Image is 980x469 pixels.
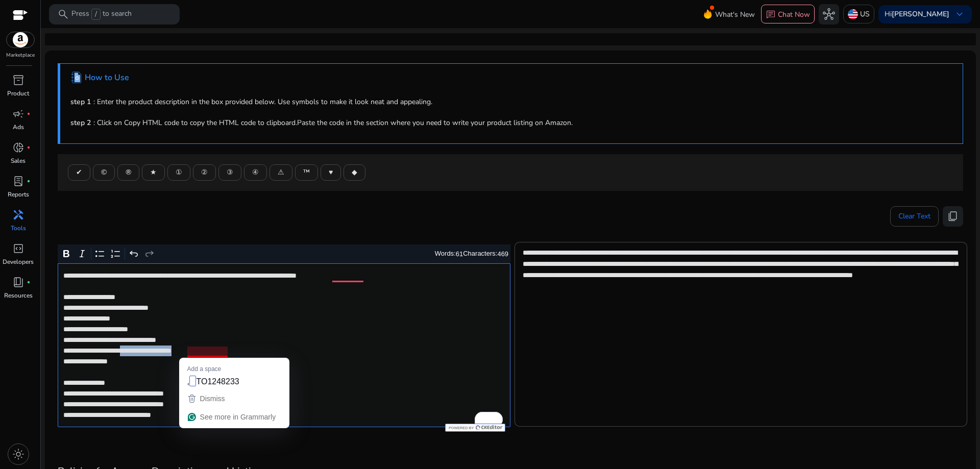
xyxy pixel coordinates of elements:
span: inventory_2 [12,74,24,86]
p: : Enter the product description in the box provided below. Use symbols to make it look neat and a... [70,96,952,107]
button: ① [167,164,190,181]
span: ◆ [352,167,357,178]
button: ♥ [321,164,341,181]
button: chatChat Now [761,5,815,24]
span: lab_profile [12,175,24,187]
button: ™ [295,164,318,181]
span: handyman [12,209,24,221]
b: step 2 [70,118,91,128]
span: / [91,9,101,20]
p: Press to search [71,9,132,20]
label: 61 [456,250,463,258]
span: search [57,8,69,20]
button: ⚠ [269,164,292,181]
div: Rich Text Editor. Editing area: main. Press Alt+0 for help. [58,263,510,427]
p: Hi [885,11,949,18]
span: ② [201,167,208,178]
span: fiber_manual_record [27,280,31,284]
span: What's New [715,6,755,23]
button: ② [193,164,216,181]
b: [PERSON_NAME] [892,9,949,19]
p: Tools [11,224,26,233]
button: ◆ [344,164,365,181]
p: Product [7,89,29,98]
img: amazon.svg [7,32,34,47]
span: ④ [252,167,259,178]
span: content_copy [947,210,959,223]
span: campaign [12,108,24,120]
b: step 1 [70,97,91,107]
button: ® [117,164,139,181]
span: fiber_manual_record [27,112,31,116]
p: US [860,5,870,23]
button: ✔ [68,164,90,181]
p: Chat Now [778,10,810,19]
span: Powered by [448,426,474,430]
span: light_mode [12,448,24,460]
span: hub [823,8,835,20]
span: chat [766,10,776,20]
p: Sales [11,156,26,165]
p: Marketplace [6,52,35,59]
h4: How to Use [85,73,129,83]
p: : Click on Copy HTML code to copy the HTML code to clipboard.Paste the code in the section where ... [70,117,952,128]
span: keyboard_arrow_down [953,8,966,20]
span: © [101,167,107,178]
button: ④ [244,164,267,181]
span: ★ [150,167,157,178]
button: content_copy [943,206,963,227]
span: ✔ [76,167,82,178]
img: us.svg [848,9,858,19]
p: Ads [13,122,24,132]
button: ★ [142,164,165,181]
p: Developers [3,257,34,266]
span: ③ [227,167,233,178]
span: Clear Text [898,206,930,227]
button: hub [819,4,839,24]
button: Clear Text [890,206,939,227]
p: Resources [4,291,33,300]
span: code_blocks [12,242,24,255]
button: © [93,164,115,181]
label: 469 [497,250,508,258]
p: Reports [8,190,29,199]
span: fiber_manual_record [27,179,31,183]
span: ♥ [329,167,333,178]
span: ® [126,167,131,178]
span: ⚠ [278,167,284,178]
span: donut_small [12,141,24,154]
span: ™ [303,167,310,178]
div: Words: Characters: [435,248,508,260]
button: ③ [218,164,241,181]
span: fiber_manual_record [27,145,31,150]
div: Editor toolbar [58,244,510,264]
span: book_4 [12,276,24,288]
span: ① [176,167,182,178]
